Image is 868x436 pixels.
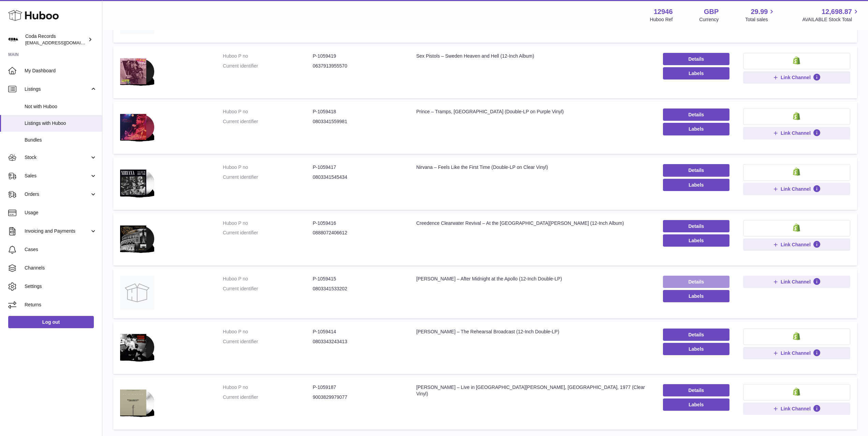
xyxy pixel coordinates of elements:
div: Creedence Clearwater Revival – At the [GEOGRAPHIC_DATA][PERSON_NAME] (12-Inch Album) [416,220,649,227]
strong: 12946 [654,7,673,16]
button: Link Channel [743,403,850,415]
img: haz@pcatmedia.com [8,34,18,45]
span: Listings with Huboo [25,120,97,127]
img: shopify-small.png [793,332,800,340]
button: Labels [663,398,729,411]
div: [PERSON_NAME] – The Rehearsal Broadcast (12-Inch Double-LP) [416,329,649,335]
img: shopify-small.png [793,112,800,120]
dt: Huboo P no [223,276,313,282]
dt: Current identifier [223,230,313,236]
dt: Current identifier [223,63,313,69]
span: Link Channel [781,130,811,136]
button: Link Channel [743,183,850,195]
dd: P-1059414 [313,329,402,335]
span: Sales [25,173,90,179]
div: Huboo Ref [650,16,673,23]
dt: Huboo P no [223,329,313,335]
div: [PERSON_NAME] – After Midnight at the Apollo (12-Inch Double-LP) [416,276,649,282]
span: Link Channel [781,350,811,356]
dd: 0803341545434 [313,174,402,180]
dd: 0637913955570 [313,63,402,69]
span: My Dashboard [25,68,97,74]
span: 12,698.87 [822,7,852,16]
button: Link Channel [743,238,850,251]
dd: P-1059418 [313,108,402,115]
span: Bundles [25,137,97,143]
a: Details [663,384,729,396]
a: Details [663,220,729,232]
div: Nirvana – Feels Like the First Time (Double-LP on Clear Vinyl) [416,164,649,171]
button: Labels [663,290,729,302]
dt: Current identifier [223,174,313,180]
span: Stock [25,154,90,161]
span: Cases [25,246,97,253]
img: Prince – Tramps, NYC (Double-LP on Purple Vinyl) [120,108,154,145]
button: Labels [663,234,729,247]
span: Listings [25,86,90,92]
img: Nirvana – Feels Like the First Time (Double-LP on Clear Vinyl) [120,164,154,201]
img: Sex Pistols – Sweden Heaven and Hell (12-Inch Album) [120,53,154,90]
span: Invoicing and Payments [25,228,90,234]
div: Sex Pistols – Sweden Heaven and Hell (12-Inch Album) [416,53,649,59]
a: 12,698.87 AVAILABLE Stock Total [802,7,860,23]
img: shopify-small.png [793,223,800,232]
dt: Current identifier [223,394,313,401]
a: Details [663,276,729,288]
img: Creedence Clearwater Revival – At the Royal Albert Hall (12-Inch Album) [120,220,154,257]
span: Link Channel [781,186,811,192]
img: Frank Zappa – The Rehearsal Broadcast (12-Inch Double-LP) [120,329,154,365]
dt: Huboo P no [223,53,313,59]
a: Details [663,108,729,121]
dd: P-1059417 [313,164,402,171]
button: Labels [663,343,729,355]
button: Labels [663,123,729,135]
dt: Huboo P no [223,384,313,391]
strong: GBP [704,7,719,16]
img: Eric Clapton – Live in Shepherd’s Bush, London, 1977 (Clear Vinyl) [120,384,154,421]
dd: P-1059187 [313,384,402,391]
span: Returns [25,302,97,308]
dd: 0803341533202 [313,286,402,292]
button: Link Channel [743,347,850,359]
span: Link Channel [781,279,811,285]
dt: Current identifier [223,338,313,345]
dt: Huboo P no [223,108,313,115]
button: Link Channel [743,71,850,84]
img: shopify-small.png [793,56,800,64]
dd: P-1059416 [313,220,402,227]
span: Link Channel [781,406,811,412]
div: Prince – Tramps, [GEOGRAPHIC_DATA] (Double-LP on Purple Vinyl) [416,108,649,115]
dd: 0803343243413 [313,338,402,345]
dd: P-1059415 [313,276,402,282]
dt: Huboo P no [223,164,313,171]
a: Details [663,164,729,176]
span: AVAILABLE Stock Total [802,16,860,23]
a: Details [663,329,729,341]
button: Labels [663,179,729,191]
span: Orders [25,191,90,198]
dt: Current identifier [223,286,313,292]
span: Settings [25,283,97,290]
span: 29.99 [751,7,768,16]
dd: 9003829979077 [313,394,402,401]
div: Currency [699,16,719,23]
dt: Current identifier [223,118,313,125]
span: Total sales [745,16,776,23]
span: Usage [25,209,97,216]
div: Coda Records [25,33,87,46]
div: [PERSON_NAME] – Live in [GEOGRAPHIC_DATA][PERSON_NAME], [GEOGRAPHIC_DATA], 1977 (Clear Vinyl) [416,384,649,397]
img: shopify-small.png [793,388,800,396]
img: shopify-small.png [793,168,800,176]
span: [EMAIL_ADDRESS][DOMAIN_NAME] [25,40,100,45]
a: Log out [8,316,94,328]
span: Channels [25,265,97,271]
dd: 0803341559981 [313,118,402,125]
a: Details [663,53,729,65]
img: J.J. Cale – After Midnight at the Apollo (12-Inch Double-LP) [120,276,154,310]
dt: Huboo P no [223,220,313,227]
span: Link Channel [781,242,811,248]
dd: 0888072406612 [313,230,402,236]
span: Link Channel [781,74,811,81]
button: Link Channel [743,127,850,139]
button: Link Channel [743,276,850,288]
